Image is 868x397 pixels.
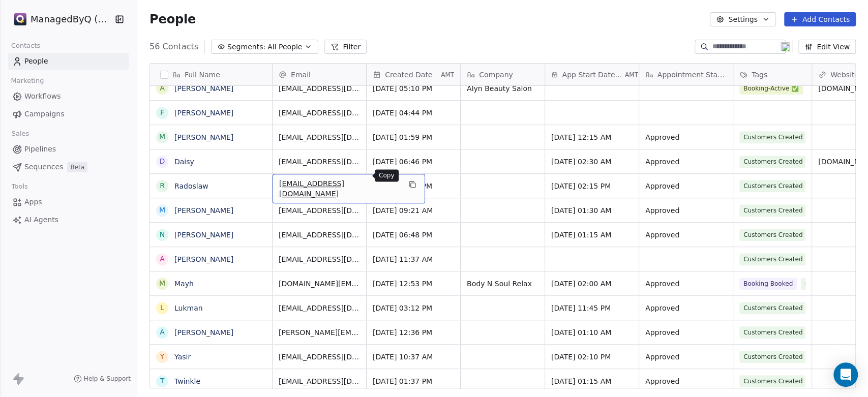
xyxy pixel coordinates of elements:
div: Company [461,64,545,85]
div: T [160,376,165,386]
span: Customers Created [739,351,805,363]
a: [PERSON_NAME] [174,206,233,215]
span: [EMAIL_ADDRESS][DOMAIN_NAME] [279,83,360,94]
span: [DATE] 03:12 PM [373,303,454,313]
span: People [149,12,196,27]
a: [PERSON_NAME] [174,133,233,141]
span: [DATE] 12:36 PM [373,327,454,338]
span: Customers Created [739,204,805,217]
span: [EMAIL_ADDRESS][DOMAIN_NAME] [279,254,360,264]
span: Body N Soul Relax [467,279,538,289]
span: [EMAIL_ADDRESS][DOMAIN_NAME] [279,205,360,216]
div: D [160,156,165,167]
span: [EMAIL_ADDRESS][DOMAIN_NAME] [279,108,360,118]
span: Full Name [185,70,220,80]
div: L [160,302,164,313]
span: [EMAIL_ADDRESS][DOMAIN_NAME] [279,157,360,167]
span: [DATE] 01:15 AM [551,230,633,240]
a: Yasir [174,353,191,361]
a: Radoslaw [174,182,208,190]
div: Y [160,351,165,362]
div: Open Intercom Messenger [833,362,858,387]
span: [DATE] 05:10 PM [373,83,454,94]
span: [DATE] 01:15 AM [551,376,633,386]
span: AMT [441,71,454,79]
a: [PERSON_NAME] [174,255,233,263]
a: [PERSON_NAME] [174,231,233,239]
button: Settings [710,12,775,26]
div: N [160,229,165,240]
span: ManagedByQ (FZE) [31,13,112,26]
span: [DATE] 06:48 PM [373,230,454,240]
span: [DATE] 10:37 AM [373,352,454,362]
span: Marketing [7,73,48,88]
div: App Start Date TimeAMT [545,64,639,85]
span: Alyn Beauty Salon [467,83,538,94]
span: [DATE] 11:45 PM [551,303,633,313]
div: grid [150,86,273,389]
a: Twinkle [174,377,200,385]
span: [EMAIL_ADDRESS][DOMAIN_NAME] [279,303,360,313]
img: 19.png [781,42,790,51]
button: Edit View [798,40,856,54]
span: Approved [645,303,727,313]
span: [DATE] 11:37 AM [373,254,454,264]
span: Booking Booked [739,278,797,290]
span: Customers Created [739,229,805,241]
span: [DATE] 01:37 PM [373,376,454,386]
span: [EMAIL_ADDRESS][DOMAIN_NAME] [279,352,360,362]
span: Customers Created [801,278,867,290]
span: Appointment Status [657,70,727,80]
div: Created DateAMT [367,64,460,85]
a: Daisy [174,158,194,166]
span: [DATE] 12:53 PM [373,279,454,289]
span: Apps [24,197,42,207]
a: [PERSON_NAME] [174,328,233,337]
span: App Start Date Time [562,70,622,80]
span: Created Date [385,70,432,80]
span: Approved [645,230,727,240]
span: Website [830,70,859,80]
div: A [160,327,165,338]
span: Customers Created [739,180,805,192]
div: F [160,107,164,118]
div: Full Name [150,64,272,85]
span: Sequences [24,162,63,172]
div: Appointment Status [639,64,733,85]
span: Contacts [7,38,45,53]
span: [DATE] 01:30 AM [551,205,633,216]
span: [DATE] 02:10 PM [551,352,633,362]
span: Tags [752,70,767,80]
span: Approved [645,205,727,216]
span: Booking-Active ✅ [739,82,803,95]
span: [DATE] 12:15 AM [551,132,633,142]
a: Help & Support [74,375,131,383]
span: Company [479,70,513,80]
div: M [159,278,165,289]
a: AI Agents [8,211,129,228]
button: Add Contacts [784,12,856,26]
span: Approved [645,327,727,338]
span: AI Agents [24,215,58,225]
a: Apps [8,194,129,210]
span: All People [267,42,302,52]
span: Approved [645,157,727,167]
button: ManagedByQ (FZE) [12,11,108,28]
a: People [8,53,129,70]
span: [DATE] 01:59 PM [373,132,454,142]
div: Tags [733,64,812,85]
div: Email [273,64,366,85]
span: Email [291,70,311,80]
span: Approved [645,181,727,191]
span: Customers Created [739,253,805,265]
span: Pipelines [24,144,56,155]
span: Customers Created [739,326,805,339]
a: [PERSON_NAME] [174,109,233,117]
span: [EMAIL_ADDRESS][DOMAIN_NAME] [279,230,360,240]
span: [DOMAIN_NAME][EMAIL_ADDRESS][DOMAIN_NAME] [279,279,360,289]
span: Tools [7,179,32,194]
a: [PERSON_NAME] [174,84,233,93]
a: Campaigns [8,106,129,123]
span: [PERSON_NAME][EMAIL_ADDRESS][DOMAIN_NAME] [279,327,360,338]
span: [EMAIL_ADDRESS][DOMAIN_NAME] [279,178,400,199]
